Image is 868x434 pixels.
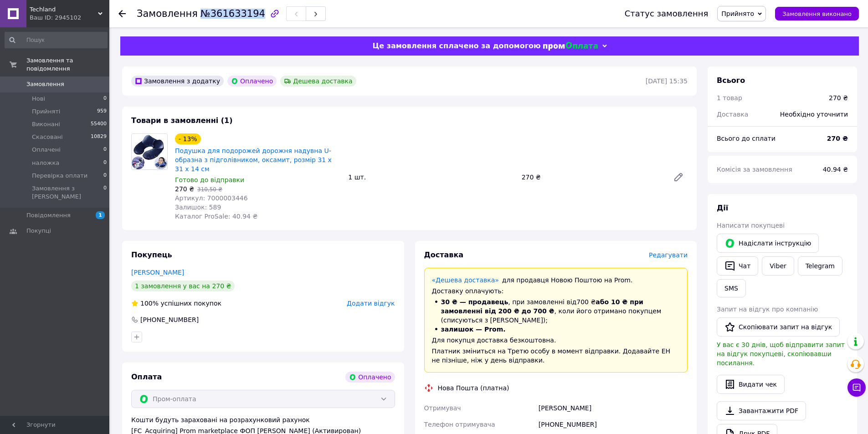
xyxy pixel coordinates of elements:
[32,172,87,180] span: Перевірка оплати
[118,9,126,18] div: Повернутися назад
[91,120,107,128] span: 55400
[197,186,222,193] span: 310,50 ₴
[775,7,859,20] button: Замовлення виконано
[717,111,748,118] span: Доставка
[432,276,499,284] a: «Дешева доставка»
[32,107,60,116] span: Прийняті
[131,373,162,381] span: Оплата
[32,184,103,201] span: Замовлення з [PERSON_NAME]
[717,222,785,229] span: Написати покупцеві
[424,250,464,259] span: Доставка
[103,159,107,167] span: 0
[103,184,107,201] span: 0
[132,134,167,169] img: Подушка для подорожей дорожня надувна U-образна з підголівником, оксамит, розмір 31 х 31 х 14 см
[717,166,792,173] span: Комісія за замовлення
[137,8,198,19] span: Замовлення
[441,326,506,333] span: залишок — Prom.
[782,10,852,17] span: Замовлення виконано
[32,120,60,128] span: Виконані
[762,256,794,276] a: Viber
[97,107,107,116] span: 959
[669,168,688,186] a: Редагувати
[32,95,45,103] span: Нові
[717,234,819,253] button: Надіслати інструкцію
[717,76,745,85] span: Всього
[432,276,680,285] div: для продавця Новою Поштою на Prom.
[823,166,848,173] span: 40.94 ₴
[537,400,689,416] div: [PERSON_NAME]
[175,194,248,202] span: Артикул: 7000003446
[131,281,235,291] div: 1 замовлення у вас на 270 ₴
[103,95,107,103] span: 0
[441,298,508,306] span: 30 ₴ — продавець
[131,116,233,125] span: Товари в замовленні (1)
[717,204,728,212] span: Дії
[432,347,680,365] div: Платник зміниться на Третю особу в момент відправки. Додавайте ЕН не пізніше, ніж у день відправки.
[649,251,688,259] span: Редагувати
[537,416,689,433] div: [PHONE_NUMBER]
[26,227,51,235] span: Покупці
[175,204,221,211] span: Залишок: 589
[32,146,61,154] span: Оплачені
[829,93,848,102] div: 270 ₴
[131,76,224,87] div: Замовлення з додатку
[717,94,742,102] span: 1 товар
[432,336,680,345] div: Для покупця доставка безкоштовна.
[717,375,785,394] button: Видати чек
[345,372,395,383] div: Оплачено
[436,383,512,393] div: Нова Пошта (платна)
[175,213,257,220] span: Каталог ProSale: 40.94 ₴
[139,315,200,324] div: [PHONE_NUMBER]
[175,185,194,193] span: 270 ₴
[717,306,818,313] span: Запит на відгук про компанію
[200,8,265,19] span: №361633194
[103,172,107,180] span: 0
[717,279,746,297] button: SMS
[347,300,395,307] span: Додати відгук
[26,211,71,220] span: Повідомлення
[175,133,201,144] div: - 13%
[646,77,688,85] time: [DATE] 15:35
[798,256,842,276] a: Telegram
[543,42,598,51] img: evopay logo
[227,76,277,87] div: Оплачено
[717,317,840,337] button: Скопіювати запит на відгук
[717,135,776,142] span: Всього до сплати
[372,41,540,50] span: Це замовлення сплачено за допомогою
[280,76,356,87] div: Дешева доставка
[91,133,107,141] span: 10829
[140,300,159,307] span: 100%
[131,250,172,259] span: Покупець
[175,147,332,173] a: Подушка для подорожей дорожня надувна U-образна з підголівником, оксамит, розмір 31 х 31 х 14 см
[775,104,853,124] div: Необхідно уточнити
[26,56,109,73] span: Замовлення та повідомлення
[175,176,244,184] span: Готово до відправки
[717,256,758,276] button: Чат
[344,171,518,184] div: 1 шт.
[131,299,221,308] div: успішних покупок
[30,14,109,22] div: Ваш ID: 2945102
[721,10,754,17] span: Прийнято
[432,286,680,296] div: Доставку оплачують:
[717,341,845,367] span: У вас є 30 днів, щоб відправити запит на відгук покупцеві, скопіювавши посилання.
[5,32,108,48] input: Пошук
[518,171,666,184] div: 270 ₴
[717,401,806,420] a: Завантажити PDF
[625,9,709,18] div: Статус замовлення
[827,135,848,142] b: 270 ₴
[424,404,461,412] span: Отримувач
[26,80,64,88] span: Замовлення
[432,297,680,325] li: , при замовленні від 700 ₴ , коли його отримано покупцем (списуються з [PERSON_NAME]);
[847,378,866,397] button: Чат з покупцем
[32,133,63,141] span: Скасовані
[32,159,59,167] span: наложка
[131,269,184,276] a: [PERSON_NAME]
[96,211,105,219] span: 1
[103,146,107,154] span: 0
[424,421,495,428] span: Телефон отримувача
[30,5,98,14] span: Techland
